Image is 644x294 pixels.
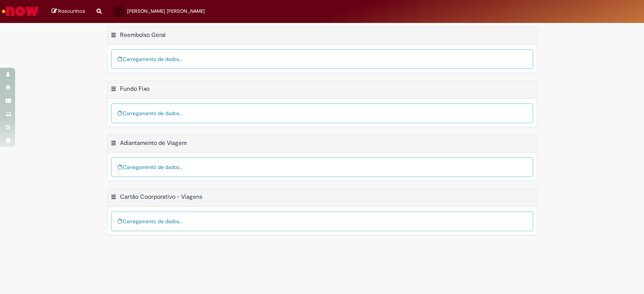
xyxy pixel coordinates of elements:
button: Cartão Coorporativo - Viagens Menu de contexto [111,193,117,203]
button: Fundo Fixo Menu de contexto [111,85,117,95]
div: Carregamento de dados... [111,104,533,123]
span: Rascunhos [58,8,85,15]
h2: Reembolso Geral [120,31,166,39]
h2: Adiantamento de Viagem [120,139,187,147]
img: ServiceNow [1,4,40,19]
h2: Cartão Coorporativo - Viagens [120,193,202,201]
a: Rascunhos [52,8,85,15]
div: Carregamento de dados... [111,49,533,69]
button: Adiantamento de Viagem Menu de contexto [111,139,117,149]
button: Reembolso Geral Menu de contexto [111,31,117,41]
div: Carregamento de dados... [111,157,533,177]
div: Carregamento de dados... [111,212,533,231]
h2: Fundo Fixo [120,85,149,93]
span: [PERSON_NAME] [PERSON_NAME] [127,8,205,14]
